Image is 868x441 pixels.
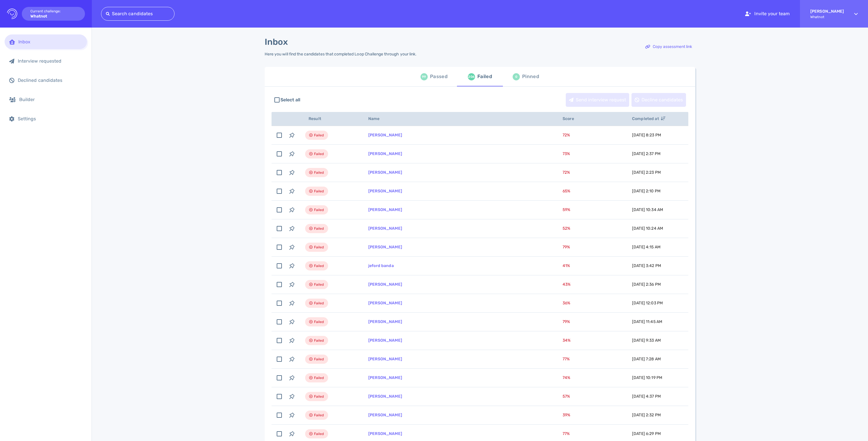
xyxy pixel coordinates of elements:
div: Builder [19,97,82,102]
a: [PERSON_NAME] [368,282,402,287]
span: Failed [314,412,324,419]
span: [DATE] 4:37 PM [632,394,661,399]
a: [PERSON_NAME] [368,170,402,175]
span: 79 % [563,319,570,324]
span: 77 % [563,431,570,436]
span: 34 % [563,338,571,343]
a: [PERSON_NAME] [368,319,402,324]
span: [DATE] 10:34 AM [632,207,663,212]
span: [DATE] 2:32 PM [632,413,661,417]
span: Failed [314,169,324,176]
span: 52 % [563,226,570,231]
span: [DATE] 11:45 AM [632,319,662,324]
a: [PERSON_NAME] [368,151,402,156]
a: [PERSON_NAME] [368,207,402,212]
div: 99 [421,73,428,80]
span: Failed [314,150,324,157]
div: Passed [430,72,447,81]
a: [PERSON_NAME] [368,245,402,249]
button: Copy assessment link [642,40,695,54]
span: [DATE] 4:15 AM [632,245,660,249]
a: [PERSON_NAME] [368,133,402,138]
span: 41 % [563,263,570,268]
span: 39 % [563,413,570,417]
a: [PERSON_NAME] [368,338,402,343]
span: Failed [314,374,324,381]
span: [DATE] 12:03 PM [632,301,663,305]
a: [PERSON_NAME] [368,375,402,380]
div: Inbox [18,39,82,45]
span: Failed [314,132,324,139]
a: [PERSON_NAME] [368,394,402,399]
a: jeford banda [368,263,394,268]
span: Failed [314,281,324,288]
span: 65 % [563,189,570,194]
span: [DATE] 10:19 PM [632,375,662,380]
span: [DATE] 2:10 PM [632,189,660,194]
div: Send interview request [566,93,629,107]
div: Copy assessment link [642,40,695,53]
h1: Inbox [265,37,288,47]
span: [DATE] 9:33 AM [632,338,661,343]
strong: [PERSON_NAME] [810,9,844,14]
span: [DATE] 3:42 PM [632,263,661,268]
span: Failed [314,225,324,232]
span: [DATE] 7:28 AM [632,357,661,361]
span: 74 % [563,375,570,380]
span: Failed [314,337,324,344]
div: Interview requested [18,58,82,64]
a: [PERSON_NAME] [368,413,402,417]
span: Failed [314,356,324,363]
button: Decline candidates [631,93,686,107]
div: Declined candidates [18,78,82,83]
span: 79 % [563,245,570,249]
span: Completed at [632,116,665,121]
span: Failed [314,430,324,437]
span: Failed [314,188,324,195]
span: Failed [314,300,324,307]
span: Score [563,116,580,121]
span: [DATE] 10:24 AM [632,226,663,231]
div: 0 [513,73,520,80]
span: Failed [314,262,324,269]
a: [PERSON_NAME] [368,431,402,436]
span: Failed [314,244,324,251]
th: Result [298,112,361,126]
span: 72 % [563,170,570,175]
span: Select all [280,96,301,103]
span: Name [368,116,386,121]
span: 72 % [563,133,570,138]
span: Failed [314,393,324,400]
span: Whatnot [810,15,844,19]
span: [DATE] 6:29 PM [632,431,661,436]
span: 73 % [563,151,570,156]
span: 36 % [563,301,570,305]
div: Settings [18,116,82,121]
div: Pinned [522,72,539,81]
span: 43 % [563,282,571,287]
span: [DATE] 2:36 PM [632,282,661,287]
span: 57 % [563,394,570,399]
span: 59 % [563,207,570,212]
a: [PERSON_NAME] [368,226,402,231]
span: 77 % [563,357,570,361]
a: [PERSON_NAME] [368,189,402,194]
div: Failed [477,72,492,81]
a: [PERSON_NAME] [368,357,402,361]
span: Failed [314,206,324,213]
span: [DATE] 2:37 PM [632,151,660,156]
div: 206 [468,73,475,80]
div: Here you will find the candidates that completed Loop Challenge through your link. [265,52,416,57]
span: [DATE] 8:23 PM [632,133,661,138]
span: Failed [314,318,324,325]
div: Decline candidates [632,93,686,107]
span: [DATE] 2:23 PM [632,170,661,175]
a: [PERSON_NAME] [368,301,402,305]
